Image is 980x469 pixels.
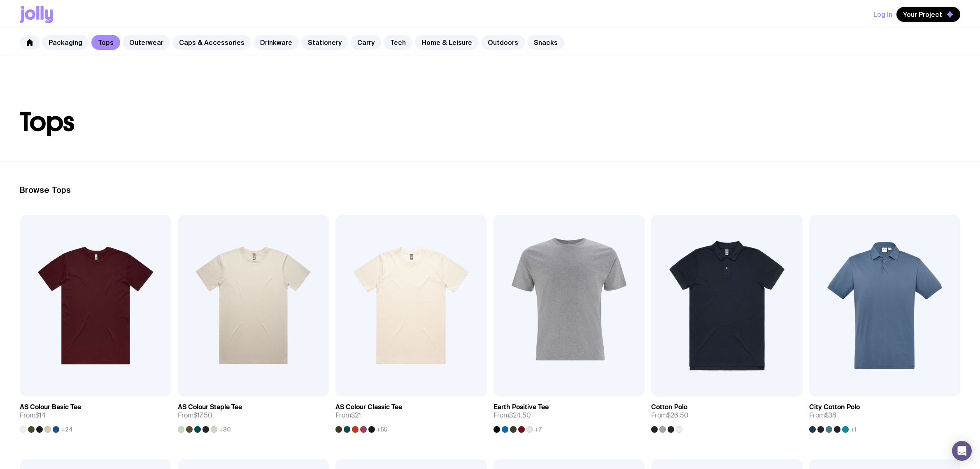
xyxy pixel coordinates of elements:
a: Packaging [42,35,89,50]
span: From [20,411,46,420]
a: Home & Leisure [415,35,479,50]
a: Snacks [527,35,564,50]
a: Stationery [301,35,348,50]
a: AS Colour Staple TeeFrom$17.50+30 [178,396,329,433]
a: Carry [351,35,381,50]
a: Tech [384,35,412,50]
button: Log In [873,7,892,22]
span: $14 [35,411,46,420]
span: +24 [61,426,73,433]
span: $17.50 [193,411,212,420]
span: From [809,411,836,420]
h3: AS Colour Classic Tee [335,403,402,411]
a: Caps & Accessories [172,35,251,50]
h3: Cotton Polo [651,403,687,411]
h1: Tops [20,109,960,135]
span: From [651,411,689,420]
span: $24.50 [509,411,531,420]
h3: Earth Positive Tee [493,403,549,411]
span: From [493,411,531,420]
h2: Browse Tops [20,185,960,195]
span: $26.50 [667,411,689,420]
a: Cotton PoloFrom$26.50 [651,396,803,433]
span: +1 [850,426,857,433]
h3: AS Colour Basic Tee [20,403,81,411]
a: Tops [91,35,120,50]
span: $38 [825,411,836,420]
a: City Cotton PoloFrom$38+1 [809,396,961,433]
div: Open Intercom Messenger [952,441,972,461]
span: +30 [219,426,231,433]
span: From [178,411,212,420]
span: +7 [535,426,542,433]
a: Earth Positive TeeFrom$24.50+7 [493,396,645,433]
a: Outerwear [123,35,170,50]
span: +55 [377,426,387,433]
a: Drinkware [254,35,299,50]
span: $21 [351,411,361,420]
span: From [335,411,361,420]
a: Outdoors [481,35,525,50]
a: AS Colour Classic TeeFrom$21+55 [335,396,487,433]
span: Your Project [903,10,942,19]
button: Your Project [896,7,960,22]
h3: AS Colour Staple Tee [178,403,242,411]
h3: City Cotton Polo [809,403,860,411]
a: AS Colour Basic TeeFrom$14+24 [20,396,171,433]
